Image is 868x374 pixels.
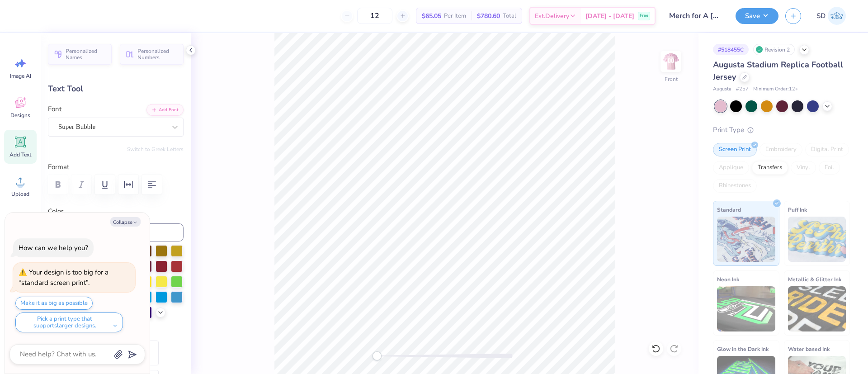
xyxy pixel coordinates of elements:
button: Switch to Greek Letters [127,146,184,153]
span: Water based Ink [788,344,830,354]
div: Embroidery [759,143,802,156]
div: Revision 2 [753,44,795,55]
span: Standard [717,205,741,214]
button: Personalized Names [48,44,112,65]
button: Collapse [110,217,141,227]
img: Front [662,52,680,71]
span: Minimum Order: 12 + [753,85,798,93]
span: Designs [10,112,30,119]
img: Sparsh Drolia [828,7,846,25]
img: Standard [717,217,775,262]
span: Puff Ink [788,205,807,214]
span: Augusta [713,85,731,93]
button: Make it as big as possible [15,297,93,310]
div: Your design is too big for a “standard screen print”. [19,268,108,287]
div: Digital Print [805,143,849,156]
div: Text Tool [48,83,184,95]
span: Upload [11,190,29,198]
span: Glow in the Dark Ink [717,344,769,354]
div: Print Type [713,125,850,135]
span: Augusta Stadium Replica Football Jersey [713,59,843,82]
span: [DATE] - [DATE] [585,11,634,21]
div: How can we help you? [19,243,88,252]
span: Total [503,11,516,21]
span: $780.60 [477,11,500,21]
div: Front [665,75,678,83]
span: Personalized Names [66,48,106,61]
span: SD [816,11,826,21]
input: – – [357,8,392,24]
div: # 518455C [713,44,749,55]
span: Image AI [10,72,31,80]
input: Untitled Design [662,7,729,25]
span: Metallic & Glitter Ink [788,275,841,284]
span: $65.05 [422,11,441,21]
div: Rhinestones [713,179,757,193]
span: Free [640,13,648,19]
label: Color [48,206,184,217]
div: Transfers [752,161,788,175]
div: Applique [713,161,749,175]
div: Vinyl [791,161,816,175]
span: Per Item [444,11,466,21]
span: Personalized Numbers [137,48,178,61]
span: Neon Ink [717,275,739,284]
label: Format [48,162,184,172]
button: Pick a print type that supportslarger designs. [15,312,123,332]
div: Accessibility label [373,351,382,360]
label: Font [48,104,61,114]
img: Puff Ink [788,217,846,262]
div: Screen Print [713,143,757,156]
div: Foil [819,161,840,175]
img: Neon Ink [717,286,775,331]
button: Add Font [146,104,184,116]
button: Save [736,8,778,24]
img: Metallic & Glitter Ink [788,286,846,331]
button: Personalized Numbers [120,44,184,65]
span: Add Text [9,151,31,158]
a: SD [812,7,850,25]
span: # 257 [736,85,749,93]
span: Est. Delivery [535,11,569,21]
